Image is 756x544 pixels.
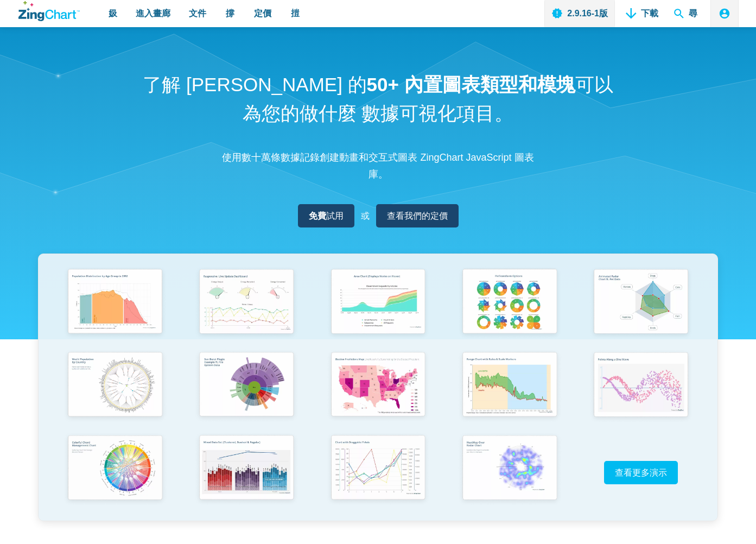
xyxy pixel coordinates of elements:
a: 雷達圖上的熱圖 [444,431,575,514]
h1: 了解 [PERSON_NAME] 的 可以為您的做什麼 數據可視化項目。 [134,71,622,128]
img: 選舉預測地圖 [326,348,431,423]
a: 圓形圖轉換選項 [444,265,575,348]
strong: 50+ 內置圖表類型和模塊 [367,74,575,95]
img: 正弦波上的點 [588,348,694,423]
a: 免費試用 [298,204,354,227]
a: 查看更多演示 [604,461,678,484]
span: 或 [361,208,370,223]
a: 正弦波上的點 [575,348,707,431]
a: 查看我們的定價 [376,204,459,227]
strong: 免費 [309,211,326,220]
a: 區域圖（顯示暫留時的節點） [312,265,443,348]
a: 動畫雷達圖 ft. 寵物數據 [575,265,707,348]
a: Sun Burst 外掛程式範例 ft. 檔案系統資料 [181,348,312,431]
span: 試用 [309,208,344,223]
img: 動畫雷達圖 ft. 寵物數據 [588,265,694,340]
span: 查看我們的定價 [387,208,448,223]
span: 定價 [254,6,271,21]
span: 㚫 [109,6,117,21]
a: 混合資料集 （叢集、堆疊和規則） [181,431,312,514]
a: 按國家劃分的世界人口 [49,348,181,431]
a: 具有可拖曳 Y 軸的圖表 [312,431,443,514]
img: 按國家劃分的世界人口 [62,348,168,423]
a: 響應式實時更新儀表板 [181,265,312,348]
img: 響應式實時更新儀表板 [194,265,299,340]
a: 選舉預測地圖 [312,348,443,431]
img: 2052年按年齡組別劃分的人口分佈 [62,265,168,340]
span: 查看更多演示 [615,468,667,477]
img: 混合資料集 （叢集、堆疊和規則） [194,431,299,506]
img: 區域圖（顯示暫留時的節點） [326,265,431,340]
a: 2052年按年齡組別劃分的人口分佈 [49,265,181,348]
img: 彩色和弦管理圖表 [62,431,168,507]
a: ZingChart 標誌。點擊返回首頁 [18,1,80,21]
span: 撐 [226,6,234,21]
img: Sun Burst 外掛程式範例 ft. 檔案系統資料 [194,348,299,423]
p: 使用數十萬條數據記錄創建動畫和交互式圖表 ZingChart JavaScript 圖表庫。 [215,149,541,182]
a: 帶有規則和刻度標記的範圍圖 [444,348,575,431]
img: 圓形圖轉換選項 [457,265,562,340]
img: 具有可拖曳 Y 軸的圖表 [326,431,431,507]
span: 進入畫廊 [136,6,170,21]
a: 彩色和弦管理圖表 [49,431,181,514]
img: 帶有規則和刻度標記的範圍圖 [457,348,562,423]
img: 雷達圖上的熱圖 [457,431,562,507]
span: 㨟 [291,6,300,21]
span: 文件 [189,6,206,21]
